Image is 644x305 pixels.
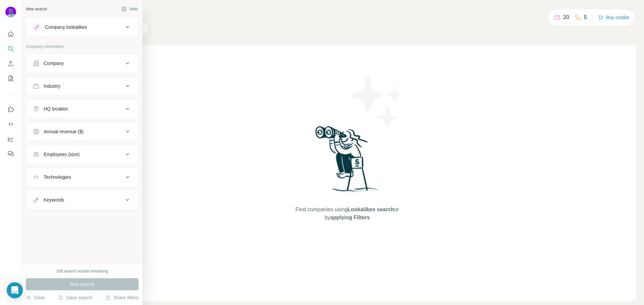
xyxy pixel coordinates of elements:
span: Find companies using or by [293,206,401,222]
div: Employees (size) [44,151,79,158]
button: Dashboard [5,133,16,145]
img: Surfe Illustration - Woman searching with binoculars [312,124,382,199]
button: Industry [26,78,138,94]
button: Save search [58,294,92,301]
img: Avatar [5,7,16,17]
div: Industry [44,83,60,89]
button: HQ location [26,101,138,117]
button: Feedback [5,148,16,160]
button: Company lookalikes [26,19,138,35]
div: Open Intercom Messenger [7,282,23,298]
span: applying Filters [330,215,370,220]
img: Surfe Illustration - Stars [347,72,408,132]
div: 100 search results remaining [56,268,108,274]
button: Quick start [5,28,16,40]
div: Technologies [44,174,71,180]
p: 5 [584,13,587,21]
button: Share filters [105,294,139,301]
button: Use Surfe API [5,118,16,130]
button: Buy credits [598,13,629,22]
div: HQ location [44,105,68,112]
button: Clear [26,294,45,301]
p: Company information [26,44,139,50]
button: My lists [5,72,16,84]
p: 20 [563,13,569,21]
div: Annual revenue ($) [44,128,84,135]
div: Company lookalikes [45,24,87,30]
button: Hide [117,4,143,14]
button: Enrich CSV [5,58,16,70]
button: Company [26,55,138,71]
h4: Search [58,8,636,17]
button: Search [5,43,16,55]
button: Keywords [26,192,138,208]
div: Keywords [44,197,64,203]
button: Employees (size) [26,146,138,162]
button: Technologies [26,169,138,185]
button: Use Surfe on LinkedIn [5,103,16,116]
span: Lookalikes search [347,207,394,212]
button: Annual revenue ($) [26,124,138,140]
div: New search [26,6,47,12]
div: Company [44,60,64,67]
